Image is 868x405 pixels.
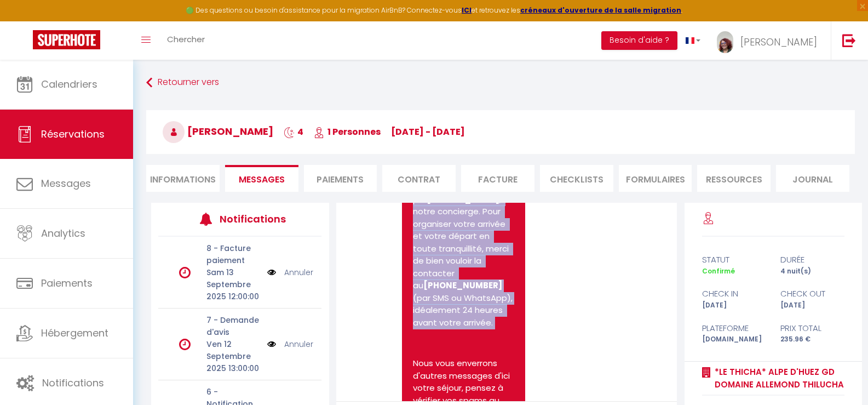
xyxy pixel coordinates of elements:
div: [DATE] [773,300,852,311]
li: Journal [776,165,849,192]
li: Contrat [382,165,456,192]
span: 1 Personnes [314,126,381,138]
span: [DATE] - [DATE] [391,126,465,138]
span: Confirmé [702,266,735,276]
span: Chercher [167,33,205,45]
span: Calendriers [41,77,97,91]
p: 7 - Demande d'avis [206,314,260,338]
li: Ressources [697,165,771,192]
div: [DATE] [695,300,773,311]
div: Prix total [773,322,852,335]
b: [PHONE_NUMBER] [423,279,502,291]
li: CHECKLISTS [540,165,613,192]
span: Réservations [41,127,105,141]
span: Paiements [41,276,93,290]
span: Hébergement [41,326,108,340]
p: Ven 12 Septembre 2025 13:00:00 [206,338,260,374]
img: logout [842,33,856,47]
div: 235.96 € [773,334,852,345]
li: Paiements [304,165,377,192]
a: Chercher [159,21,213,60]
p: L'état des lieux sera géré par , notre concierge. Pour organiser votre arrivée et votre départ en... [413,169,514,329]
a: créneaux d'ouverture de la salle migration [520,5,681,15]
p: Sam 13 Septembre 2025 12:00:00 [206,266,260,303]
span: Analytics [41,226,85,240]
div: check in [695,287,773,300]
div: Plateforme [695,322,773,335]
span: Messages [239,173,285,186]
button: Ouvrir le widget de chat LiveChat [9,4,42,37]
a: Retourner vers [146,73,855,93]
div: check out [773,287,852,300]
a: ... [PERSON_NAME] [709,21,831,60]
div: durée [773,253,852,266]
span: 4 [284,126,303,138]
span: [PERSON_NAME] [740,35,817,49]
a: Annuler [284,266,313,278]
img: NO IMAGE [267,338,276,350]
a: Annuler [284,338,313,350]
p: 8 - Facture paiement [206,242,260,266]
span: Notifications [42,376,104,390]
img: Super Booking [33,30,100,49]
div: [DOMAIN_NAME] [695,334,773,345]
button: Besoin d'aide ? [601,31,677,50]
li: Facture [461,165,534,192]
img: ... [717,31,733,53]
div: 4 nuit(s) [773,266,852,277]
h3: Notifications [220,207,288,231]
img: NO IMAGE [267,266,276,278]
a: ICI [462,5,472,15]
li: Informations [146,165,220,192]
li: FORMULAIRES [619,165,692,192]
div: statut [695,253,773,266]
a: *Le ThiCha* Alpe d'Huez Gd Domaine Allemond ThiLuCha [711,366,844,391]
b: [PERSON_NAME] [427,193,499,205]
span: [PERSON_NAME] [163,124,273,138]
span: Messages [41,176,91,190]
